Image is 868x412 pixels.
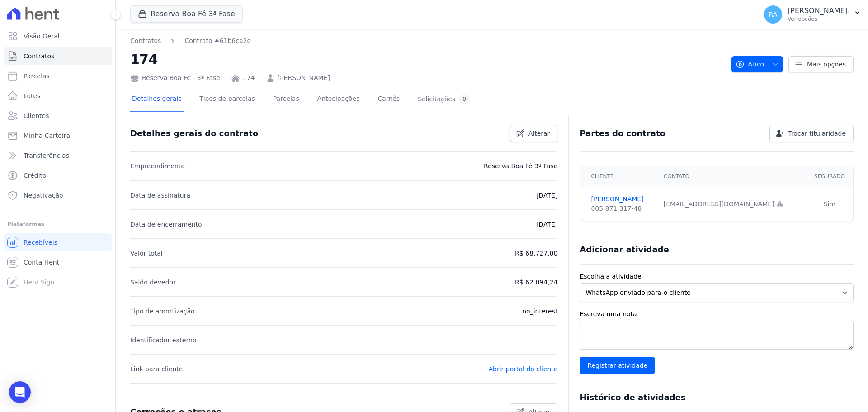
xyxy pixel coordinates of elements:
[515,248,557,259] p: R$ 68.727,00
[591,194,652,204] a: [PERSON_NAME]
[488,365,557,373] a: Abrir portal do cliente
[806,166,853,187] th: Segurado
[24,258,59,267] span: Conta Hent
[24,151,69,160] span: Transferências
[24,191,63,200] span: Negativação
[130,277,176,288] p: Saldo devedor
[24,52,54,61] span: Contratos
[130,36,161,46] a: Contratos
[515,277,557,288] p: R$ 62.094,24
[130,364,183,374] p: Link para cliente
[130,248,163,259] p: Valor total
[580,166,658,187] th: Cliente
[418,95,470,104] div: Solicitações
[731,56,783,72] button: Ativo
[580,392,685,403] h3: Histórico de atividades
[736,56,764,72] span: Ativo
[580,244,669,255] h3: Adicionar atividade
[788,6,850,15] p: [PERSON_NAME].
[130,36,251,46] nav: Breadcrumb
[184,36,251,46] a: Contrato #61b6ca2e
[4,127,112,145] a: Minha Carteira
[510,125,558,142] a: Alterar
[130,5,243,23] button: Reserva Boa Fé 3ª Fase
[528,129,550,138] span: Alterar
[536,190,557,201] p: [DATE]
[9,381,31,403] div: Open Intercom Messenger
[130,36,724,46] nav: Breadcrumb
[376,88,401,112] a: Carnês
[4,27,112,45] a: Visão Geral
[769,11,778,18] span: RA
[130,306,195,317] p: Tipo de amortização
[24,131,70,140] span: Minha Carteira
[658,166,806,187] th: Contato
[4,147,112,165] a: Transferências
[4,253,112,271] a: Conta Hent
[769,125,854,142] a: Trocar titularidade
[4,233,112,251] a: Recebíveis
[807,60,846,69] span: Mais opções
[130,219,202,230] p: Data de encerramento
[580,272,854,281] label: Escolha a atividade
[757,2,868,27] button: RA [PERSON_NAME]. Ver opções
[4,47,112,65] a: Contratos
[591,204,652,213] div: 005.871.317-48
[459,95,470,104] div: 0
[580,357,655,374] input: Registrar atividade
[788,15,850,23] p: Ver opções
[4,186,112,204] a: Negativação
[522,306,557,317] p: no_interest
[130,161,185,171] p: Empreendimento
[24,32,60,41] span: Visão Geral
[130,335,196,346] p: Identificador externo
[4,87,112,105] a: Lotes
[130,128,258,139] h3: Detalhes gerais do contrato
[416,88,472,112] a: Solicitações0
[580,128,665,139] h3: Partes do contrato
[130,73,220,83] div: Reserva Boa Fé - 3ª Fase
[271,88,301,112] a: Parcelas
[198,88,257,112] a: Tipos de parcelas
[484,161,557,171] p: Reserva Boa Fé 3ª Fase
[24,91,41,100] span: Lotes
[130,88,184,112] a: Detalhes gerais
[7,219,108,230] div: Plataformas
[4,166,112,185] a: Crédito
[278,73,330,83] a: [PERSON_NAME]
[664,199,801,209] div: [EMAIL_ADDRESS][DOMAIN_NAME]
[243,73,255,83] a: 174
[536,219,557,230] p: [DATE]
[130,49,724,70] h2: 174
[24,71,50,81] span: Parcelas
[316,88,362,112] a: Antecipações
[24,238,57,247] span: Recebíveis
[4,67,112,85] a: Parcelas
[130,190,190,201] p: Data de assinatura
[788,56,854,72] a: Mais opções
[24,111,49,120] span: Clientes
[788,129,846,138] span: Trocar titularidade
[580,309,854,319] label: Escreva uma nota
[24,171,47,180] span: Crédito
[4,107,112,125] a: Clientes
[806,187,853,221] td: Sim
